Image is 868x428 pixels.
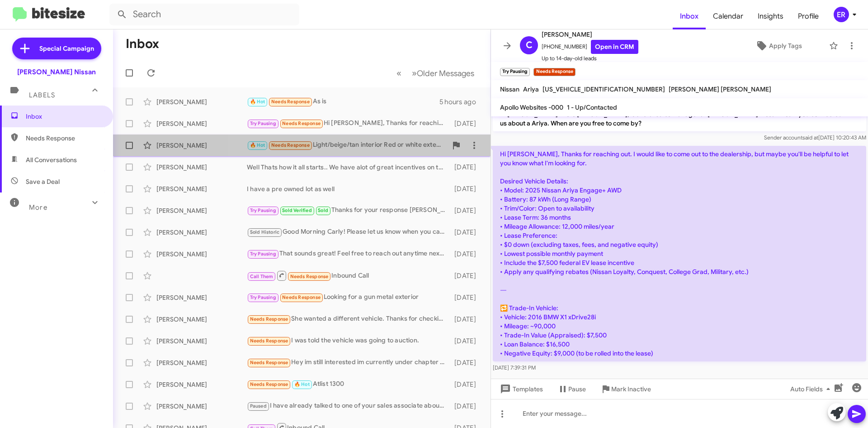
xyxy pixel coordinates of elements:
div: [PERSON_NAME] [156,293,247,302]
div: [DATE] [450,315,483,324]
div: [PERSON_NAME] [156,97,247,106]
div: [PERSON_NAME] [156,380,247,389]
div: [DATE] [450,119,483,128]
div: I have a pre owned lot as well [247,184,450,193]
span: Try Pausing [250,294,276,300]
div: [DATE] [450,337,483,346]
span: said at [802,134,818,141]
div: [DATE] [450,402,483,411]
span: Sender account [DATE] 10:20:43 AM [764,134,866,141]
button: Previous [391,64,407,82]
div: Inbound Call [247,270,450,281]
div: [PERSON_NAME] [156,337,247,346]
span: Needs Response [250,338,288,344]
span: Needs Response [282,120,321,126]
div: [DATE] [450,271,483,280]
span: Labels [29,91,55,99]
a: Open in CRM [591,40,638,54]
span: Up to 14-day-old leads [542,54,638,63]
div: [PERSON_NAME] [156,228,247,237]
div: [PERSON_NAME] [156,402,247,411]
div: 5 hours ago [439,97,483,106]
span: Try Pausing [250,251,276,257]
div: Light/beige/tan interior Red or white exterior [247,140,447,150]
span: Nissan [500,85,519,93]
span: Mark Inactive [611,381,651,397]
span: Sold [318,207,328,213]
span: Try Pausing [250,120,276,126]
div: I was told the vehicle was going to auction. [247,336,450,346]
span: Sold Historic [250,229,280,235]
button: Pause [550,381,593,397]
div: [DATE] [450,250,483,259]
span: Profile [791,3,826,29]
div: [DATE] [450,163,483,172]
span: Save a Deal [26,177,60,186]
div: [DATE] [450,293,483,302]
div: [PERSON_NAME] Nissan [17,67,96,77]
button: Templates [491,381,550,397]
a: Calendar [706,3,750,29]
span: All Conversations [26,155,77,164]
span: Try Pausing [250,207,276,213]
h1: Inbox [126,37,159,51]
span: Ariya [523,85,539,93]
span: [PERSON_NAME] [PERSON_NAME] [669,85,771,93]
p: Hi [PERSON_NAME] this is [PERSON_NAME], General Sales Manager at [PERSON_NAME] Nissan. I saw you ... [493,106,866,131]
div: [DATE] [450,358,483,367]
span: 1 - Up/Contacted [567,103,617,111]
span: 🔥 Hot [250,99,265,105]
span: Sold Verified [282,207,312,213]
span: Older Messages [417,68,474,78]
div: Well Thats how it all starts.. We have alot of great incentives on the Z. I would love to show yo... [247,163,450,172]
span: [PERSON_NAME] [542,29,638,40]
span: Needs Response [271,99,310,105]
a: Insights [750,3,791,29]
div: That sounds great! Feel free to reach out anytime next month. I'll be here to assist you with the... [247,249,450,259]
div: As is [247,96,439,107]
div: [PERSON_NAME] [156,358,247,367]
div: [DATE] [450,380,483,389]
div: [PERSON_NAME] [156,315,247,324]
span: Needs Response [282,294,321,300]
span: Inbox [26,112,103,121]
button: ER [826,7,858,22]
div: Atlist 1300 [247,379,450,390]
span: Needs Response [250,381,288,387]
span: Pause [568,381,586,397]
div: [PERSON_NAME] [156,119,247,128]
span: [PHONE_NUMBER] [542,40,638,54]
button: Mark Inactive [593,381,658,397]
div: Hey im still interested im currently under chapter 13 bankruptcy [247,357,450,368]
div: Thanks for your response [PERSON_NAME]! I see [PERSON_NAME] does have your apt set for [DATE] @12... [247,205,450,216]
span: More [29,203,47,212]
span: Needs Response [290,274,329,279]
input: Search [109,4,299,25]
div: ER [834,7,849,22]
span: Needs Response [271,142,310,148]
div: [PERSON_NAME] [156,250,247,259]
span: Templates [498,381,543,397]
div: I have already talked to one of your sales associate about the car, and when I can make it up the... [247,401,450,411]
span: Inbox [673,3,706,29]
button: Apply Tags [732,38,825,54]
span: 🔥 Hot [294,381,310,387]
div: [PERSON_NAME] [156,184,247,193]
div: [DATE] [450,228,483,237]
span: Apply Tags [769,38,802,54]
div: [PERSON_NAME] [156,206,247,215]
span: 🔥 Hot [250,142,265,148]
span: [US_VEHICLE_IDENTIFICATION_NUMBER] [542,85,665,93]
div: Hi [PERSON_NAME], Thanks for reaching out. I would like to come out to the dealership, but maybe ... [247,118,450,129]
span: Apollo Websites -000 [500,103,563,111]
span: Needs Response [26,134,103,143]
span: Auto Fields [790,381,834,397]
span: C [526,38,533,53]
small: Needs Response [533,68,575,76]
div: Looking for a gun metal exterior [247,292,450,303]
div: [DATE] [450,184,483,193]
button: Next [406,64,480,82]
span: Call Them [250,274,274,279]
